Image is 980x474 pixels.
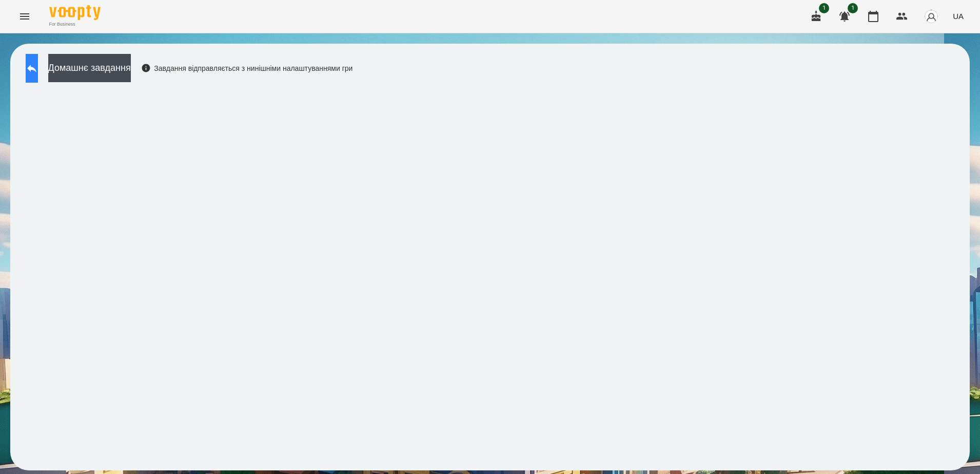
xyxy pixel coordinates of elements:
button: Домашнє завдання [48,54,131,82]
span: 1 [848,3,858,13]
div: Завдання відправляється з нинішніми налаштуваннями гри [141,63,353,73]
img: Voopty Logo [49,5,101,20]
button: UA [949,7,968,26]
img: avatar_s.png [924,9,938,24]
button: Menu [12,4,37,29]
span: For Business [49,21,101,28]
span: 1 [819,3,829,13]
span: UA [953,11,964,22]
